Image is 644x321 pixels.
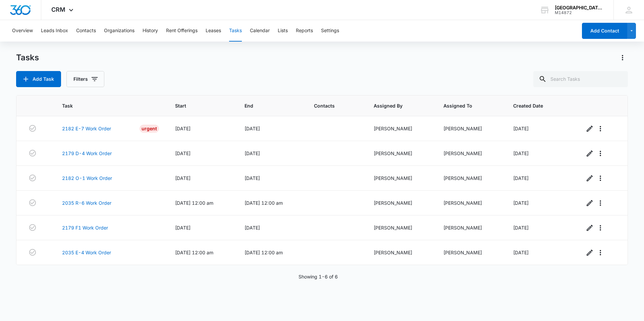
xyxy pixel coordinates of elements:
[513,150,529,156] span: [DATE]
[374,125,427,132] div: [PERSON_NAME]
[513,102,558,109] span: Created Date
[62,175,112,182] a: 2182 O-1 Work Order
[16,71,61,87] button: Add Task
[245,102,288,109] span: End
[374,199,427,206] div: [PERSON_NAME]
[41,20,68,42] button: Leads Inbox
[299,273,338,280] p: Showing 1-6 of 6
[16,53,39,63] h1: Tasks
[443,150,497,157] div: [PERSON_NAME]
[582,23,627,39] button: Add Contact
[513,126,529,131] span: [DATE]
[555,5,604,10] div: account name
[443,125,497,132] div: [PERSON_NAME]
[175,102,219,109] span: Start
[245,250,283,255] span: [DATE] 12:00 am
[140,125,159,133] div: Urgent
[245,150,260,156] span: [DATE]
[443,224,497,231] div: [PERSON_NAME]
[533,71,628,87] input: Search Tasks
[175,175,191,181] span: [DATE]
[513,250,529,255] span: [DATE]
[443,249,497,256] div: [PERSON_NAME]
[62,125,111,132] a: 2182 E-7 Work Order
[617,52,628,63] button: Actions
[513,200,529,206] span: [DATE]
[104,20,135,42] button: Organizations
[314,102,347,109] span: Contacts
[175,250,213,255] span: [DATE] 12:00 am
[321,20,339,42] button: Settings
[175,126,191,131] span: [DATE]
[175,150,191,156] span: [DATE]
[245,225,260,231] span: [DATE]
[62,199,111,206] a: 2035 R-6 Work Order
[443,102,487,109] span: Assigned To
[374,249,427,256] div: [PERSON_NAME]
[76,20,96,42] button: Contacts
[175,225,191,231] span: [DATE]
[175,200,213,206] span: [DATE] 12:00 am
[12,20,33,42] button: Overview
[245,175,260,181] span: [DATE]
[206,20,221,42] button: Leases
[51,6,65,13] span: CRM
[62,102,149,109] span: Task
[296,20,313,42] button: Reports
[374,102,418,109] span: Assigned By
[229,20,242,42] button: Tasks
[443,175,497,182] div: [PERSON_NAME]
[245,200,283,206] span: [DATE] 12:00 am
[513,175,529,181] span: [DATE]
[143,20,158,42] button: History
[62,249,111,256] a: 2035 E-4 Work Order
[166,20,198,42] button: Rent Offerings
[374,224,427,231] div: [PERSON_NAME]
[513,225,529,231] span: [DATE]
[245,126,260,131] span: [DATE]
[443,199,497,206] div: [PERSON_NAME]
[555,10,604,15] div: account id
[62,150,112,157] a: 2179 D-4 Work Order
[66,71,104,87] button: Filters
[374,175,427,182] div: [PERSON_NAME]
[278,20,288,42] button: Lists
[250,20,270,42] button: Calendar
[62,224,108,231] a: 2179 F1 Work Order
[374,150,427,157] div: [PERSON_NAME]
